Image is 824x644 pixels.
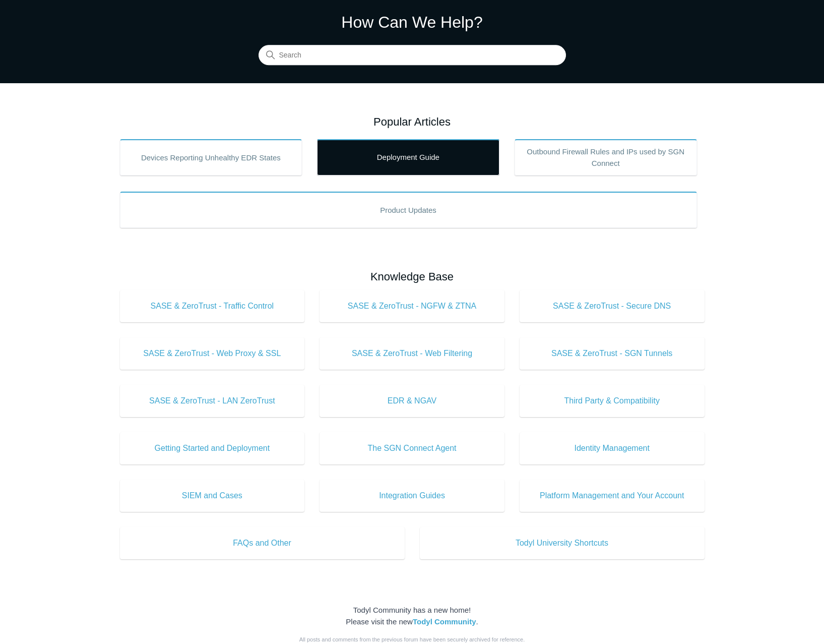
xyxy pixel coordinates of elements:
a: SASE & ZeroTrust - LAN ZeroTrust [120,385,305,417]
span: SASE & ZeroTrust - LAN ZeroTrust [135,395,290,407]
span: SASE & ZeroTrust - Web Proxy & SSL [135,347,290,360]
span: SASE & ZeroTrust - Web Filtering [335,347,489,360]
h2: Knowledge Base [120,268,705,285]
a: SASE & ZeroTrust - Web Filtering [320,337,504,370]
a: SASE & ZeroTrust - Secure DNS [520,290,705,322]
a: The SGN Connect Agent [320,432,504,464]
a: Deployment Guide [317,139,499,175]
span: SASE & ZeroTrust - Secure DNS [535,300,689,312]
span: Platform Management and Your Account [535,490,689,502]
a: Getting Started and Deployment [120,432,305,464]
span: Getting Started and Deployment [135,442,290,454]
h1: How Can We Help? [259,10,566,34]
a: Product Updates [120,192,697,228]
span: SASE & ZeroTrust - SGN Tunnels [535,347,689,360]
span: FAQs and Other [135,537,390,549]
a: Todyl University Shortcuts [420,527,705,559]
a: EDR & NGAV [320,385,504,417]
a: SIEM and Cases [120,480,305,512]
a: SASE & ZeroTrust - Web Proxy & SSL [120,337,305,370]
div: All posts and comments from the previous forum have been securely archived for reference. [120,635,705,644]
a: SASE & ZeroTrust - NGFW & ZTNA [320,290,504,322]
a: Integration Guides [320,480,504,512]
span: SASE & ZeroTrust - Traffic Control [135,300,290,312]
span: Third Party & Compatibility [535,395,689,407]
a: SASE & ZeroTrust - Traffic Control [120,290,305,322]
input: Search [259,45,566,66]
span: Integration Guides [335,490,489,502]
span: SIEM and Cases [135,490,290,502]
a: Devices Reporting Unhealthy EDR States [120,139,302,175]
a: Third Party & Compatibility [520,385,705,417]
span: SASE & ZeroTrust - NGFW & ZTNA [335,300,489,312]
a: Outbound Firewall Rules and IPs used by SGN Connect [515,139,697,175]
span: EDR & NGAV [335,395,489,407]
a: Platform Management and Your Account [520,480,705,512]
a: FAQs and Other [120,527,405,559]
span: Todyl University Shortcuts [435,537,689,549]
span: Identity Management [535,442,689,454]
h2: Popular Articles [120,113,705,130]
span: The SGN Connect Agent [335,442,489,454]
a: Todyl Community [413,617,476,626]
a: Identity Management [520,432,705,464]
a: SASE & ZeroTrust - SGN Tunnels [520,337,705,370]
div: Todyl Community has a new home! Please visit the new . [120,605,705,627]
